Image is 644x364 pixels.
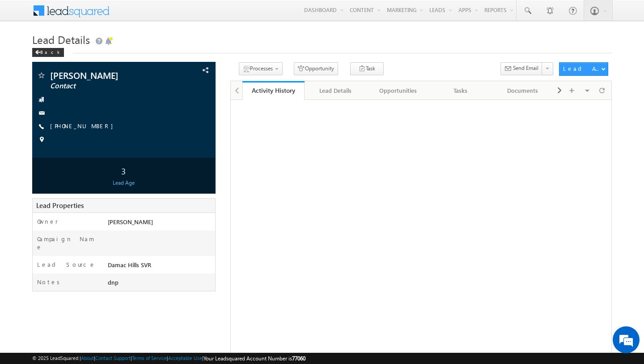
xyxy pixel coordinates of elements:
button: Task [350,62,384,75]
a: Activity History [242,81,305,100]
div: Tasks [436,85,484,96]
div: Documents [499,85,547,96]
span: [PHONE_NUMBER] [50,122,118,131]
button: Send Email [500,62,542,75]
a: Contact Support [95,355,131,361]
div: Back [32,48,64,57]
span: dnp [108,278,119,286]
a: Terms of Service [132,355,167,361]
div: 3 [34,162,213,179]
div: Lead Actions [563,65,601,73]
a: Opportunities [367,81,430,100]
a: Lead Details [305,81,367,100]
span: Processes [250,65,273,72]
span: Lead Details [32,32,90,47]
span: Lead Properties [36,201,84,210]
span: Your Leadsquared Account Number is [203,355,305,362]
span: 77060 [292,355,305,362]
button: Processes [239,62,283,75]
span: © 2025 LeadSquared | | | | | [32,354,305,363]
a: Back [32,48,68,55]
button: Opportunity [294,62,338,75]
label: Owner [37,217,58,225]
span: Send Email [513,64,538,72]
a: Tasks [429,81,492,100]
div: Damac Hills SVR [106,260,215,273]
a: Acceptable Use [168,355,202,361]
button: Lead Actions [559,62,608,76]
label: Notes [37,278,63,286]
span: [PERSON_NAME] [108,218,153,225]
span: [PERSON_NAME] [50,71,163,80]
div: Lead Details [312,85,359,96]
div: Activity History [249,86,298,95]
label: Lead Source [37,260,96,269]
span: Contact [50,82,163,91]
label: Campaign Name [37,235,99,251]
div: Opportunities [374,85,422,96]
a: About [81,355,94,361]
a: Documents [492,81,555,100]
div: Lead Age [34,179,213,187]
